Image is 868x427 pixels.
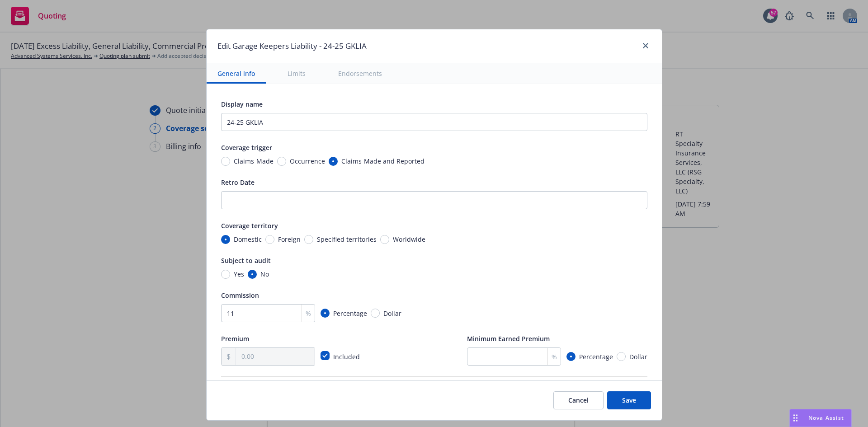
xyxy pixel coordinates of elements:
span: Premium [221,334,249,343]
span: Domestic [234,235,262,244]
span: Occurrence [290,156,325,166]
button: Save [607,391,651,409]
input: Specified territories [304,235,313,244]
span: Coverage trigger [221,143,272,152]
input: Dollar [617,352,626,361]
span: Percentage [579,352,613,361]
span: Worldwide [393,235,425,244]
span: Claims-Made [234,156,274,166]
input: Yes [221,270,230,279]
button: General info [207,63,266,84]
button: Endorsements [327,63,393,84]
span: Yes [234,269,244,279]
span: Coverage territory [221,221,278,230]
span: Nova Assist [808,414,844,422]
span: Claims-Made and Reported [341,156,425,166]
span: Display name [221,100,263,108]
a: close [640,40,651,51]
span: % [306,309,311,318]
span: Commission [221,291,259,300]
button: Nova Assist [789,409,852,427]
span: No [260,269,269,279]
input: 0.00 [236,348,314,365]
input: No [248,270,257,279]
input: Dollar [371,309,380,318]
h1: Edit Garage Keepers Liability - 24-25 GKLIA [217,40,367,52]
input: Percentage [321,309,330,318]
input: Foreign [265,235,274,244]
span: Foreign [278,235,301,244]
span: Included [333,352,360,361]
input: Claims-Made [221,157,230,166]
button: Limits [277,63,316,84]
span: Dollar [629,352,647,361]
input: Worldwide [380,235,389,244]
input: Claims-Made and Reported [329,157,338,166]
span: Minimum Earned Premium [467,334,550,343]
div: Drag to move [790,409,801,427]
span: Subject to audit [221,256,271,265]
span: Dollar [383,309,401,318]
span: Percentage [333,309,367,318]
button: Cancel [553,391,604,409]
input: Domestic [221,235,230,244]
input: Occurrence [277,157,286,166]
span: Retro Date [221,178,255,187]
span: Specified territories [317,235,377,244]
input: Percentage [566,352,576,361]
span: % [552,352,557,361]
